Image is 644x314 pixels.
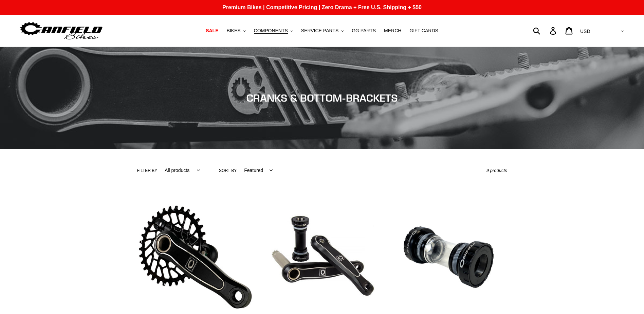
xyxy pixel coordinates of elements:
[219,168,237,174] label: Sort by
[246,92,398,104] span: CRANKS & BOTTOM-BRACKETS
[19,20,104,41] img: Canfield Bikes
[251,26,296,35] button: COMPONENTS
[298,26,347,35] button: SERVICE PARTS
[352,28,376,34] span: GG PARTS
[381,26,405,35] a: MERCH
[223,26,249,35] button: BIKES
[202,26,222,35] a: SALE
[226,28,240,34] span: BIKES
[206,28,218,34] span: SALE
[406,26,442,35] a: GIFT CARDS
[537,23,554,38] input: Search
[409,28,438,34] span: GIFT CARDS
[384,28,401,34] span: MERCH
[301,28,338,34] span: SERVICE PARTS
[486,168,507,173] span: 9 products
[254,28,288,34] span: COMPONENTS
[348,26,379,35] a: GG PARTS
[137,168,158,174] label: Filter by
